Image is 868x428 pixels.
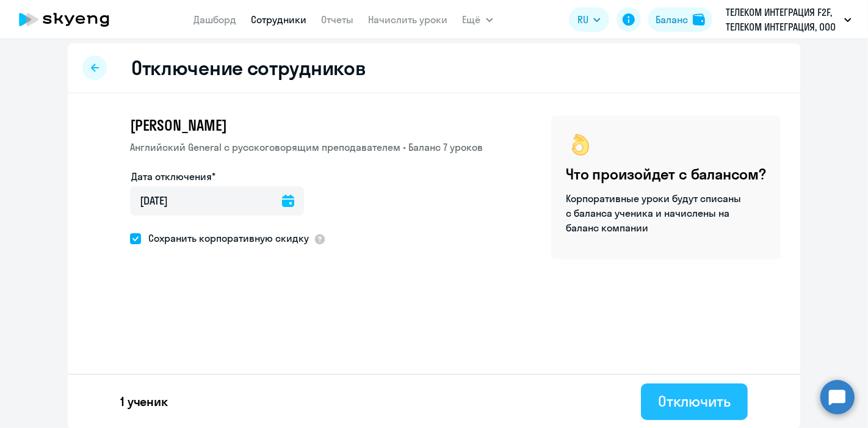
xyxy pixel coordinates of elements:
a: Начислить уроки [369,13,448,26]
a: Сотрудники [251,13,307,26]
a: Дашборд [194,13,237,26]
p: ТЕЛЕКОМ ИНТЕГРАЦИЯ F2F, ТЕЛЕКОМ ИНТЕГРАЦИЯ, ООО [726,5,839,34]
input: дд.мм.гггг [130,186,304,216]
button: Отключить [641,383,748,420]
span: Сохранить корпоративную скидку [141,231,309,245]
h2: Отключение сотрудников [131,56,366,80]
button: RU [569,7,609,32]
span: [PERSON_NAME] [130,115,226,135]
label: Дата отключения* [131,169,215,184]
img: balance [693,13,705,26]
img: ok [566,130,595,159]
span: Ещё [463,12,481,27]
h4: Что произойдет с балансом? [566,164,766,184]
p: Корпоративные уроки будут списаны с баланса ученика и начислены на баланс компании [566,191,743,235]
a: Отчеты [322,13,354,26]
p: 1 ученик [120,393,168,410]
button: ТЕЛЕКОМ ИНТЕГРАЦИЯ F2F, ТЕЛЕКОМ ИНТЕГРАЦИЯ, ООО [720,5,858,34]
p: Английский General с русскоговорящим преподавателем • Баланс 7 уроков [130,140,483,154]
span: RU [577,12,588,27]
button: Балансbalance [648,7,712,32]
div: Отключить [658,391,731,411]
button: Ещё [463,7,493,32]
div: Баланс [656,12,688,27]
